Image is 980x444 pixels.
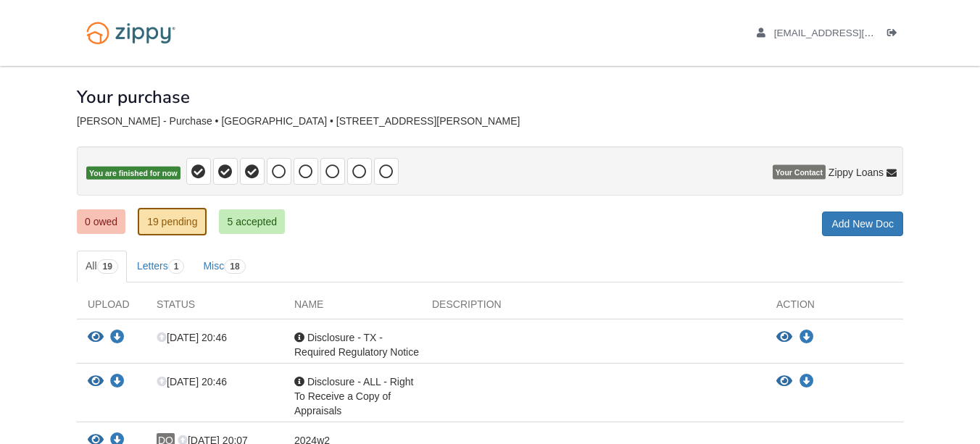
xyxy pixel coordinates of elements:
[800,376,814,388] a: Download Disclosure - ALL - Right To Receive a Copy of Appraisals
[77,251,127,282] a: All19
[88,374,104,390] button: View Disclosure - ALL - Right To Receive a Copy of Appraisals
[77,209,125,234] a: 0 owed
[128,251,194,282] a: Letters
[168,259,185,274] span: 1
[157,376,227,388] span: [DATE] 20:46
[86,167,180,180] span: You are finished for now
[829,165,884,180] span: Zippy Loans
[77,14,185,51] img: Logo
[77,88,190,106] h1: Your purchase
[765,297,903,319] div: Action
[77,115,903,127] div: [PERSON_NAME] - Purchase • [GEOGRAPHIC_DATA] • [STREET_ADDRESS][PERSON_NAME]
[283,297,421,319] div: Name
[421,297,765,319] div: Description
[219,209,285,234] a: 5 accepted
[887,28,903,42] a: Log out
[194,251,254,282] a: Misc
[757,28,940,42] a: edit profile
[97,259,118,274] span: 19
[110,377,125,388] a: Download Disclosure - ALL - Right To Receive a Copy of Appraisals
[294,376,413,416] span: Disclosure - ALL - Right To Receive a Copy of Appraisals
[822,211,903,236] a: Add New Doc
[88,330,104,345] button: View Disclosure - TX - Required Regulatory Notice
[774,28,940,38] span: dakotaolivares@gmail.com
[146,297,283,319] div: Status
[157,332,227,343] span: [DATE] 20:46
[110,332,125,344] a: Download Disclosure - TX - Required Regulatory Notice
[224,259,245,274] span: 18
[294,332,419,358] span: Disclosure - TX - Required Regulatory Notice
[776,374,792,389] button: View Disclosure - ALL - Right To Receive a Copy of Appraisals
[776,330,792,345] button: View Disclosure - TX - Required Regulatory Notice
[773,165,826,180] span: Your Contact
[77,297,146,319] div: Upload
[800,332,814,343] a: Download Disclosure - TX - Required Regulatory Notice
[138,208,207,235] a: 19 pending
